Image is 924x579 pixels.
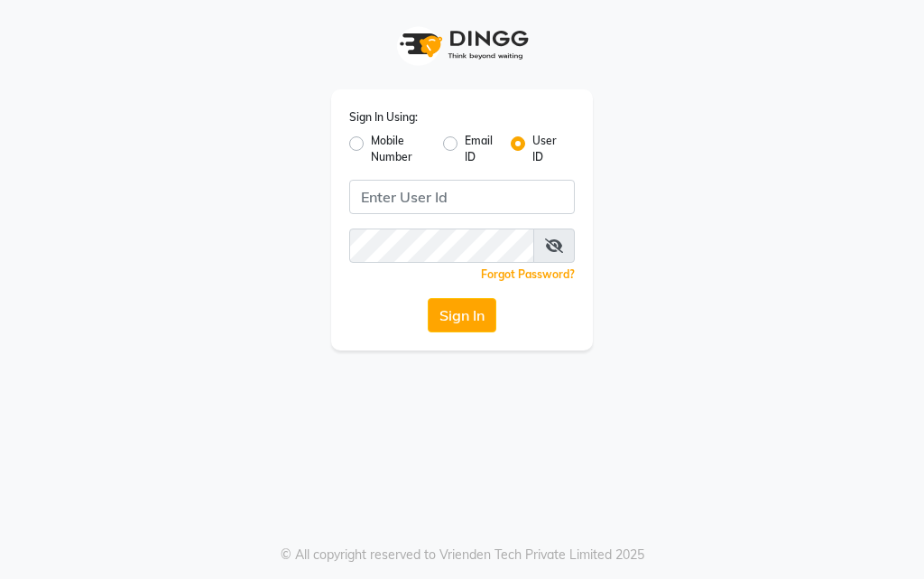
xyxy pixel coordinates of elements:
[481,267,575,281] a: Forgot Password?
[349,109,418,126] label: Sign In Using:
[532,133,560,165] label: User ID
[428,298,496,332] button: Sign In
[371,133,429,165] label: Mobile Number
[465,133,495,165] label: Email ID
[349,229,534,263] input: Username
[390,18,534,71] img: logo1.svg
[349,180,575,214] input: Username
